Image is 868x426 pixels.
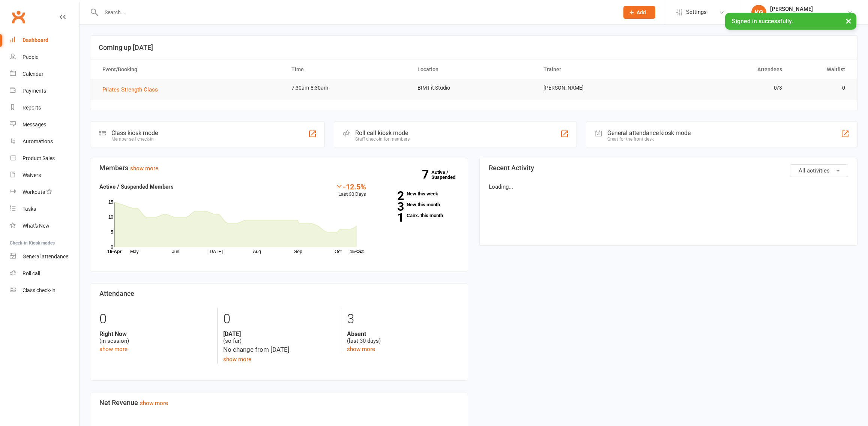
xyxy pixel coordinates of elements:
[23,121,46,127] div: Messages
[799,167,830,174] span: All activities
[10,282,79,299] a: Class kiosk mode
[10,201,79,217] a: Tasks
[377,190,404,201] strong: 2
[99,346,128,352] a: show more
[607,136,691,142] div: Great for the front desk
[10,49,79,66] a: People
[347,346,375,352] a: show more
[663,60,789,79] th: Attendees
[431,164,464,185] a: 7Active / Suspended
[637,9,646,15] span: Add
[23,270,40,276] div: Roll call
[102,86,158,93] span: Pilates Strength Class
[10,66,79,82] a: Calendar
[10,82,79,99] a: Payments
[537,60,663,79] th: Trainer
[23,253,68,259] div: General attendance
[23,223,50,229] div: What's New
[10,133,79,150] a: Automations
[23,71,44,77] div: Calendar
[102,85,163,94] button: Pilates Strength Class
[23,189,45,195] div: Workouts
[751,5,766,20] div: KG
[489,164,848,172] h3: Recent Activity
[347,308,459,330] div: 3
[140,400,168,406] a: show more
[223,330,335,345] div: (so far)
[10,184,79,201] a: Workouts
[10,248,79,265] a: General attendance kiosk mode
[377,191,459,196] a: 2New this week
[23,287,56,293] div: Class check-in
[223,308,335,330] div: 0
[10,265,79,282] a: Roll call
[377,202,459,207] a: 3New this month
[23,155,55,161] div: Product Sales
[223,356,251,363] a: show more
[23,54,38,60] div: People
[10,150,79,167] a: Product Sales
[99,330,212,337] strong: Right Now
[23,206,36,212] div: Tasks
[335,182,366,198] div: Last 30 Days
[607,129,691,136] div: General attendance kiosk mode
[10,99,79,116] a: Reports
[99,164,459,172] h3: Members
[347,330,459,337] strong: Absent
[23,105,41,111] div: Reports
[789,60,852,79] th: Waitlist
[285,60,411,79] th: Time
[9,7,28,26] a: Clubworx
[99,44,849,51] h3: Coming up [DATE]
[790,164,848,177] button: All activities
[842,13,855,29] button: ×
[732,18,793,25] span: Signed in successfully.
[223,330,335,337] strong: [DATE]
[411,60,537,79] th: Location
[223,345,335,355] div: No change from [DATE]
[99,290,459,297] h3: Attendance
[347,330,459,345] div: (last 30 days)
[285,79,411,97] td: 7:30am-8:30am
[99,399,459,406] h3: Net Revenue
[10,116,79,133] a: Messages
[111,129,158,136] div: Class kiosk mode
[770,12,847,19] div: Balance In Motion Physiotherapy
[355,136,410,142] div: Staff check-in for members
[377,213,459,218] a: 1Canx. this month
[489,182,848,191] p: Loading...
[99,7,614,18] input: Search...
[663,79,789,97] td: 0/3
[10,167,79,184] a: Waivers
[99,330,212,345] div: (in session)
[23,172,41,178] div: Waivers
[355,129,410,136] div: Roll call kiosk mode
[422,169,431,180] strong: 7
[335,182,366,190] div: -12.5%
[10,32,79,49] a: Dashboard
[377,212,404,223] strong: 1
[23,138,53,144] div: Automations
[23,88,46,94] div: Payments
[99,183,174,190] strong: Active / Suspended Members
[10,217,79,234] a: What's New
[623,6,655,19] button: Add
[770,6,847,12] div: [PERSON_NAME]
[130,165,158,172] a: show more
[23,37,48,43] div: Dashboard
[99,308,212,330] div: 0
[789,79,852,97] td: 0
[537,79,663,97] td: [PERSON_NAME]
[96,60,285,79] th: Event/Booking
[411,79,537,97] td: BIM Fit Studio
[111,136,158,142] div: Member self check-in
[377,201,404,212] strong: 3
[686,4,707,21] span: Settings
